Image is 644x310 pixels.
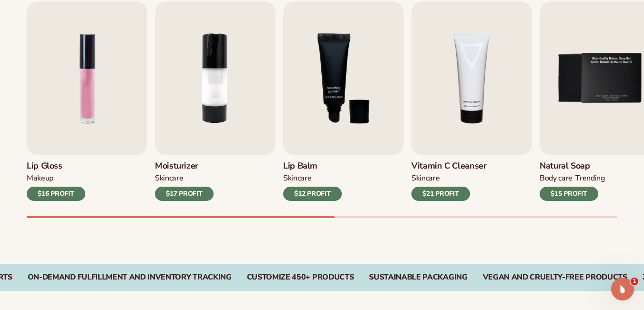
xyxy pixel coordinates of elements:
[575,173,604,183] div: TRENDING
[247,273,354,282] div: CUSTOMIZE 450+ PRODUCTS
[283,161,342,171] h3: Lip Balm
[611,278,634,300] iframe: Intercom live chat
[411,1,532,201] a: 4 / 9
[283,187,342,201] div: $12 PROFIT
[411,173,440,183] div: Skincare
[631,278,638,285] span: 1
[540,187,598,201] div: $15 PROFIT
[27,1,147,201] a: 1 / 9
[283,173,311,183] div: SKINCARE
[540,161,605,171] h3: Natural Soap
[411,161,487,171] h3: Vitamin C Cleanser
[27,161,85,171] h3: Lip Gloss
[28,273,232,282] div: On-Demand Fulfillment and Inventory Tracking
[369,273,467,282] div: SUSTAINABLE PACKAGING
[155,161,214,171] h3: Moisturizer
[27,173,53,183] div: MAKEUP
[155,187,214,201] div: $17 PROFIT
[483,273,627,282] div: VEGAN AND CRUELTY-FREE PRODUCTS
[540,173,572,183] div: BODY Care
[155,1,276,201] a: 2 / 9
[411,187,470,201] div: $21 PROFIT
[155,173,183,183] div: SKINCARE
[27,187,85,201] div: $16 PROFIT
[283,1,404,201] a: 3 / 9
